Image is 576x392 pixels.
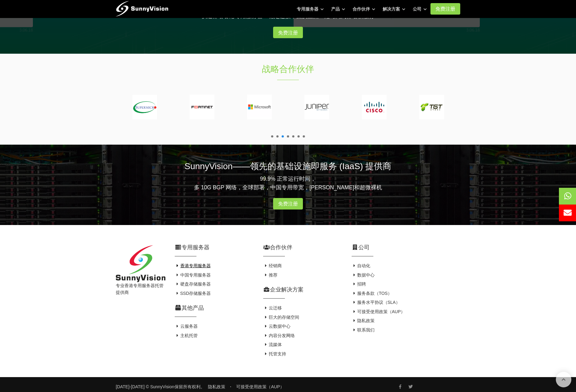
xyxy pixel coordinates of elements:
[175,273,211,277] a: 中国专用服务器
[270,244,292,250] font: 合作伙伴
[357,309,405,314] font: 可接受使用政策（AUP）
[263,342,282,347] a: 流媒体
[357,273,375,277] font: 数据中心
[182,244,209,250] font: 专用服务器
[263,263,282,268] a: 经销商
[357,318,375,323] font: 隐私政策
[383,7,400,11] font: 解决方案
[263,324,290,329] a: 云数据中心
[263,315,299,320] a: 巨大的存储空间
[269,333,295,338] font: 内容分发网络
[263,333,295,338] a: 内容分发网络
[419,95,444,119] img: tgs-150.png
[116,283,164,295] font: 专业香港专用服务器托管提供商
[180,273,211,277] font: 中国专用服务器
[269,263,282,268] font: 经销商
[174,384,200,389] font: 保留所有权利
[182,305,204,311] font: 其他产品
[263,305,282,310] a: 云迁移
[352,309,405,314] a: 可接受使用政策（AUP）
[430,3,460,15] a: 免费注册
[263,351,286,356] a: 托管支持
[278,201,298,206] font: 免费注册
[269,351,286,356] font: 托管支持
[357,327,375,332] font: 联系我们
[247,95,272,119] img: microsoft-150.png
[353,3,375,15] a: 合作伙伴
[413,3,427,15] a: 公司
[269,315,299,320] font: 巨大的存储空间
[270,286,304,293] font: 企业解决方案
[273,198,303,210] a: 免费注册
[413,7,421,11] font: 公司
[297,7,318,11] font: 专用服务器
[435,6,455,11] font: 免费注册
[175,333,198,338] a: 主机托管
[269,342,282,347] font: 流媒体
[175,324,198,329] a: 云服务器
[180,291,211,296] font: SSD存储服务器
[278,30,298,35] font: 免费注册
[352,291,392,296] a: 服务条款（TOS）
[200,384,205,389] font: 。
[260,176,316,182] font: 99.9% 正常运行时间，
[194,184,382,191] font: 多 10G BGP 网络，全球部署，中国专用带宽，[PERSON_NAME]和超微裸机
[352,327,375,332] a: 联系我们
[269,324,290,329] font: 云数据中心
[331,7,340,11] font: 产品
[185,161,392,171] font: SunnyVision——领先的基础设施即服务 (IaaS) 提供商
[352,273,375,277] a: 数据中心
[263,273,277,277] a: 推荐
[331,3,345,15] a: 产品
[180,324,198,329] font: 云服务器
[357,300,400,305] font: 服务水平协议（SLA）
[236,384,284,389] a: 可接受使用政策（AUP）
[180,263,211,268] font: 香港专用服务器
[357,263,370,268] font: 自动化
[273,27,303,38] a: 免费注册
[352,282,366,286] a: 招聘
[180,282,211,286] font: 硬盘存储服务器
[304,95,329,119] img: juniper-150.png
[357,291,392,296] font: 服务条款（TOS）
[190,95,214,119] img: fortinet-150.png
[262,64,314,74] font: 战略合作伙伴
[383,3,405,15] a: 解决方案
[358,244,370,250] font: 公司
[116,245,165,282] img: 阳光威视有限公司
[297,3,324,15] a: 专用服务器
[353,7,370,11] font: 合作伙伴
[228,384,233,389] font: ・
[175,263,211,268] a: 香港专用服务器
[269,305,282,310] font: 云迁移
[357,282,366,286] font: 招聘
[352,263,370,268] a: 自动化
[208,384,225,389] a: 隐私政策
[180,333,198,338] font: 主机托管
[175,282,211,286] a: 硬盘存储服务器
[116,384,174,389] a: [DATE]-[DATE] © SunnyVision
[362,95,387,119] img: cisco-150.png
[132,95,157,119] img: supermicro-150.png
[352,318,375,323] a: 隐私政策
[175,291,211,296] a: SSD存储服务器
[269,273,277,277] font: 推荐
[352,300,400,305] a: 服务水平协议（SLA）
